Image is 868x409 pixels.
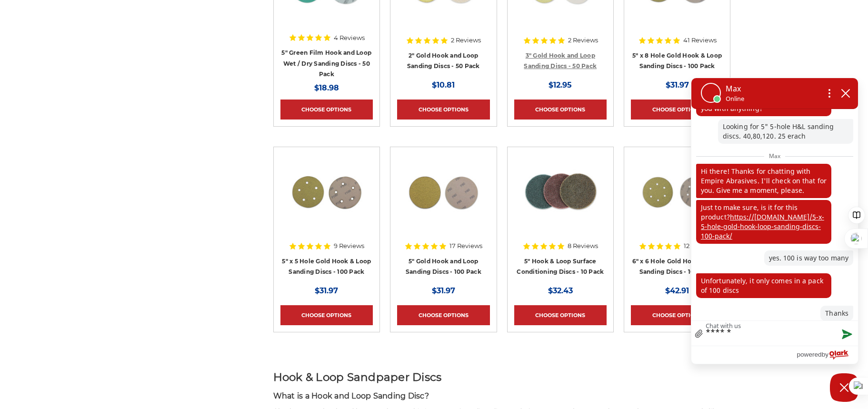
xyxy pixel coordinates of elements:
div: olark chatbox [691,78,858,364]
a: 3" Gold Hook and Loop Sanding Discs - 50 Pack [524,52,597,70]
a: 6 inch 6 hole hook and loop sanding disc [631,154,723,246]
a: Choose Options [397,100,489,120]
a: 5" Gold Hook and Loop Sanding Discs - 100 Pack [406,258,481,276]
img: 6 inch 6 hole hook and loop sanding disc [639,154,715,230]
span: What is a Hook and Loop Sanding Disc? [273,391,429,400]
span: $32.43 [548,286,573,295]
a: Choose Options [514,305,607,325]
span: 17 Reviews [449,243,482,249]
p: Just to make sure, is it for this product? [696,200,831,244]
span: by [822,349,828,360]
span: 8 Reviews [568,243,598,249]
p: Max [726,83,744,94]
span: $31.97 [666,80,689,90]
button: close chatbox [838,86,853,100]
a: Choose Options [631,100,723,120]
img: 5 inch surface conditioning discs [522,154,599,230]
a: Choose Options [280,305,373,325]
a: gold hook & loop sanding disc stack [397,154,489,246]
a: Choose Options [514,100,607,120]
img: 5 inch 5 hole hook and loop sanding disc [289,154,365,230]
a: Choose Options [397,305,489,325]
span: 2 Reviews [568,37,598,43]
p: Hi there! Thanks for chatting with Empire Abrasives. I'll check on that for you. Give me a moment... [696,164,831,198]
a: 5" x 5 Hole Gold Hook & Loop Sanding Discs - 100 Pack [282,258,371,276]
p: Thanks [820,306,853,321]
a: 6" x 6 Hole Gold Hook & Loop Sanding Discs - 100 Pack [632,258,722,276]
p: Online [726,94,744,103]
a: file upload [691,323,707,346]
a: Choose Options [280,100,373,120]
span: $10.81 [432,80,455,90]
div: chat [691,109,858,320]
a: 5" Green Film Hook and Loop Wet / Dry Sanding Discs - 50 Pack [281,49,371,78]
p: Looking for 5" 5-hole H&L sanding discs. 40,80,120. 25 erach [718,119,853,144]
span: 4 Reviews [334,35,365,41]
p: yes. 100 is way too many [764,250,853,266]
p: Unfortunately, it only comes in a pack of 100 discs [696,273,831,298]
span: Hook & Loop Sandpaper Discs [273,370,442,384]
span: $31.97 [315,286,338,295]
button: Send message [834,324,858,346]
span: 9 Reviews [334,243,364,249]
button: Close Chatbox [830,373,858,402]
button: Open chat options menu [821,85,838,101]
span: Max [764,150,785,162]
span: powered [797,349,821,360]
a: 5" x 8 Hole Gold Hook & Loop Sanding Discs - 100 Pack [632,52,722,70]
span: 2 Reviews [451,37,481,43]
a: 2" Gold Hook and Loop Sanding Discs - 50 Pack [407,52,480,70]
img: gold hook & loop sanding disc stack [405,154,481,230]
a: 5 inch surface conditioning discs [514,154,607,246]
a: 5 inch 5 hole hook and loop sanding disc [280,154,373,246]
span: $31.97 [432,286,455,295]
a: Powered by Olark [797,346,858,364]
span: $12.95 [549,80,572,90]
span: $18.98 [314,83,339,92]
span: $42.91 [665,286,689,295]
a: 5" Hook & Loop Surface Conditioning Discs - 10 Pack [517,258,604,276]
span: 12 Reviews [684,243,716,249]
a: Choose Options [631,305,723,325]
a: https://[DOMAIN_NAME]/5-x-5-hole-gold-hook-loop-sanding-discs-100-pack/ [701,212,824,240]
label: Chat with us [706,322,741,329]
span: 41 Reviews [683,37,717,43]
